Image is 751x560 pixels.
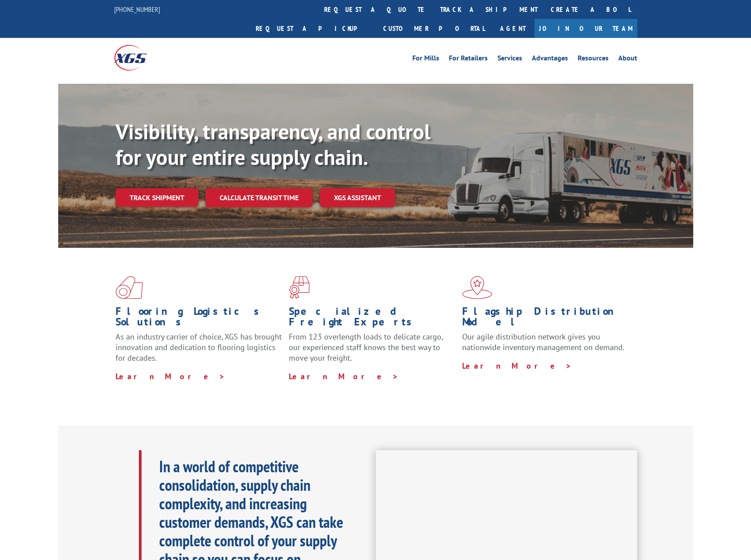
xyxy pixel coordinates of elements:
[534,19,637,38] a: Join Our Team
[462,276,493,299] img: xgs-icon-flagship-distribution-model-red
[116,306,282,332] h1: Flooring Logistics Solutions
[618,55,637,64] a: About
[116,332,282,363] span: As an industry carrier of choice, XGS has brought innovation and dedication to flooring logistics...
[532,55,568,64] a: Advantages
[249,19,377,38] a: Request a pickup
[491,19,534,38] a: Agent
[462,306,629,332] h1: Flagship Distribution Model
[462,361,572,371] a: Learn More >
[462,332,624,352] span: Our agile distribution network gives you nationwide inventory management on demand.
[205,188,313,207] a: Calculate transit time
[116,188,198,207] a: Track shipment
[578,55,609,64] a: Resources
[289,332,456,371] p: From 123 overlength loads to delicate cargo, our experienced staff knows the best way to move you...
[412,55,439,64] a: For Mills
[449,55,488,64] a: For Retailers
[377,19,491,38] a: Customer Portal
[116,276,143,299] img: xgs-icon-total-supply-chain-intelligence-red
[289,371,399,381] a: Learn More >
[114,5,160,14] a: [PHONE_NUMBER]
[289,276,310,299] img: xgs-icon-focused-on-flooring-red
[116,118,430,171] b: Visibility, transparency, and control for your entire supply chain.
[289,306,456,332] h1: Specialized Freight Experts
[320,188,395,207] a: XGS ASSISTANT
[116,371,225,381] a: Learn More >
[497,55,522,64] a: Services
